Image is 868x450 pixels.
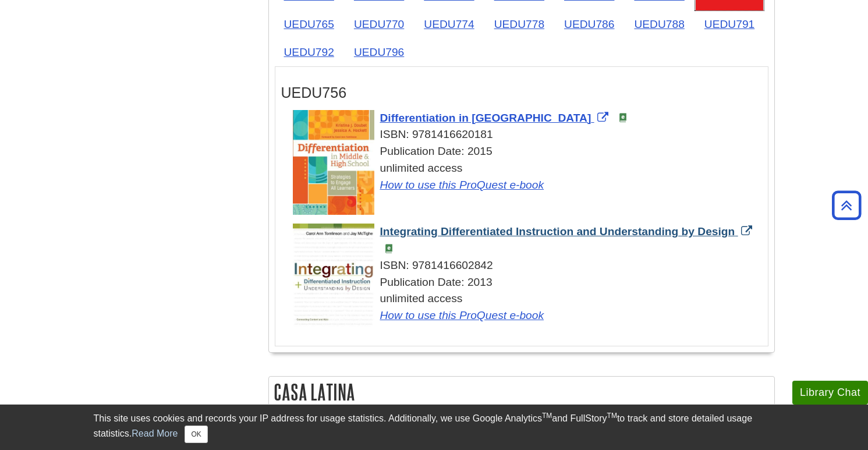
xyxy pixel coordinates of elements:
a: Read More [132,428,178,438]
span: Integrating Differentiated Instruction and Understanding by Design [380,225,735,238]
img: Cover Art [293,224,374,328]
div: unlimited access [293,160,762,194]
a: UEDU786 [555,10,623,38]
a: UEDU778 [485,10,554,38]
a: Back to Top [828,197,865,213]
div: ISBN: 9781416602842 [293,257,762,274]
h2: Casa Latina [269,377,774,408]
img: e-Book [384,244,394,253]
img: e-Book [618,113,628,122]
h3: UEDU756 [281,84,762,101]
span: Differentiation in [GEOGRAPHIC_DATA] [380,112,591,124]
a: Link opens in new window [380,112,611,124]
sup: TM [607,412,617,420]
a: UEDU796 [345,38,413,66]
div: This site uses cookies and records your IP address for usage statistics. Additionally, we use Goo... [94,412,775,443]
sup: TM [542,412,552,420]
div: ISBN: 9781416620181 [293,126,762,143]
a: UEDU791 [695,10,764,38]
a: How to use this ProQuest e-book [380,179,544,191]
div: Publication Date: 2013 [293,274,762,291]
a: UEDU774 [414,10,483,38]
div: Publication Date: 2015 [293,143,762,160]
a: UEDU770 [345,10,413,38]
a: UEDU765 [275,10,343,38]
a: UEDU792 [275,38,343,66]
a: How to use this ProQuest e-book [380,309,544,321]
div: unlimited access [293,290,762,324]
a: UEDU788 [625,10,693,38]
a: Link opens in new window [380,225,755,238]
button: Library Chat [792,381,868,405]
img: Cover Art [293,110,374,215]
button: Close [185,426,207,443]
